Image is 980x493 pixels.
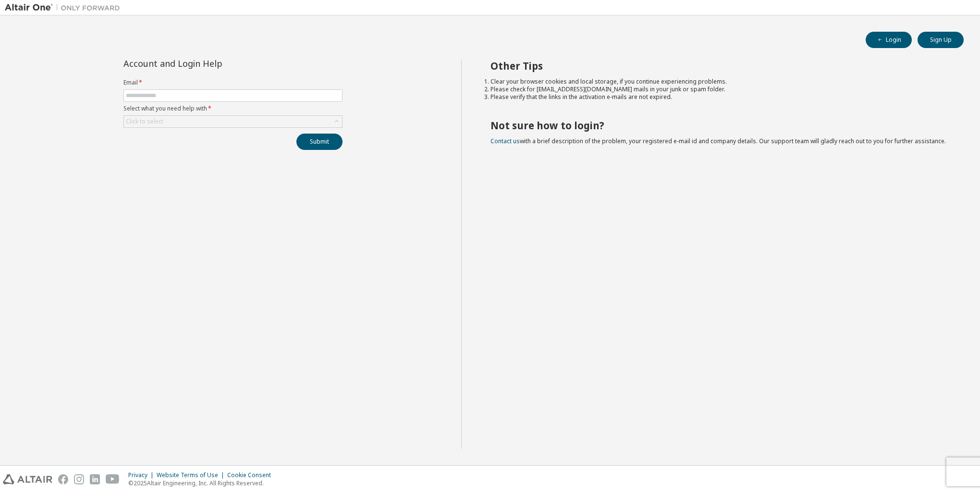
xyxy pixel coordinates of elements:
[490,60,947,72] h2: Other Tips
[58,474,68,484] img: facebook.svg
[126,118,163,125] div: Click to select
[490,137,520,145] a: Contact us
[124,116,342,127] div: Click to select
[128,479,277,487] p: © 2025 Altair Engineering, Inc. All Rights Reserved.
[490,78,947,86] li: Clear your browser cookies and local storage, if you continue experiencing problems.
[106,474,120,484] img: youtube.svg
[3,474,52,484] img: altair_logo.svg
[296,134,343,150] button: Submit
[123,60,299,67] div: Account and Login Help
[490,137,946,145] span: with a brief description of the problem, your registered e-mail id and company details. Our suppo...
[74,474,84,484] img: instagram.svg
[490,93,947,101] li: Please verify that the links in the activation e-mails are not expired.
[227,471,277,479] div: Cookie Consent
[918,32,964,48] button: Sign Up
[866,32,912,48] button: Login
[128,471,157,479] div: Privacy
[5,3,125,12] img: Altair One
[123,105,343,112] label: Select what you need help with
[123,79,343,86] label: Email
[157,471,227,479] div: Website Terms of Use
[490,119,947,132] h2: Not sure how to login?
[90,474,100,484] img: linkedin.svg
[490,86,947,93] li: Please check for [EMAIL_ADDRESS][DOMAIN_NAME] mails in your junk or spam folder.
